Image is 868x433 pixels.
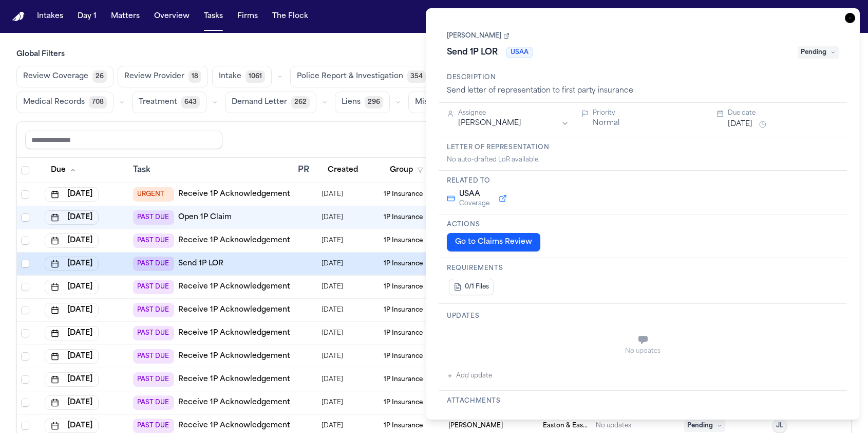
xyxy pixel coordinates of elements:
span: 296 [365,96,383,109]
span: 708 [89,96,107,109]
span: PAST DUE [133,303,174,317]
button: Tasks [200,7,227,26]
span: 262 [291,96,310,109]
div: No updates [447,347,839,355]
button: JL [772,419,787,433]
span: Easton & Easton [543,422,588,430]
a: Firms [233,7,262,26]
span: Review Provider [124,71,184,82]
a: Receive 1P Acknowledgement [178,351,290,362]
span: Medical Records [23,97,85,107]
span: PAST DUE [133,395,174,410]
button: Overview [150,7,194,26]
h3: Related to [447,177,839,185]
h3: Attachments [447,397,839,405]
span: Select row [21,237,29,245]
span: Liens [342,97,361,107]
button: Police Report & Investigation354 [290,66,432,87]
h3: Requirements [447,264,839,273]
span: 1P Insurance [384,237,423,245]
span: Select row [21,190,29,199]
button: [DATE] [45,257,99,271]
button: Intake1061 [212,66,272,87]
span: Miscellaneous [415,97,467,107]
div: Due date [728,109,839,117]
span: URGENT [133,187,174,202]
span: PAST DUE [133,419,174,433]
button: Group [384,161,429,179]
button: Normal [593,118,619,129]
span: PAST DUE [133,280,174,294]
span: USAA [506,47,533,58]
span: Demand Letter [232,97,287,107]
span: 10/7/2025, 11:41:42 AM [322,210,343,225]
button: [DATE] [45,280,99,294]
button: The Flock [268,7,312,26]
span: Select row [21,399,29,407]
span: Select row [21,352,29,360]
span: Police Report & Investigation [297,71,403,82]
a: Receive 1P Acknowledgement [178,398,290,408]
span: PAST DUE [133,257,174,271]
span: Select row [21,329,29,337]
span: 1P Insurance [384,422,423,430]
a: Receive 1P Acknowledgement [178,421,290,431]
button: Go to Claims Review [447,233,540,251]
a: Home [12,12,25,22]
button: [DATE] [45,349,99,364]
button: Intakes [33,7,67,26]
div: No auto-drafted LoR available. [447,156,839,164]
button: [DATE] [728,119,752,130]
span: 8/12/2025, 6:30:47 AM [322,303,343,317]
span: 1P Insurance [384,399,423,407]
span: Select all [21,166,29,174]
span: 1P Insurance [384,283,423,291]
h3: Actions [447,221,839,229]
span: PAST DUE [133,233,174,248]
span: JL [776,422,783,430]
span: 26 [92,70,107,83]
button: 0/1 Files [449,279,494,295]
span: Isabella Rodriguez [448,422,503,430]
button: Created [322,161,364,179]
a: Open 1P Claim [178,212,232,223]
span: Select row [21,375,29,384]
a: Receive 1P Acknowledgement [178,282,290,292]
a: Receive 1P Acknowledgement [178,236,290,246]
button: [DATE] [45,233,99,248]
button: [DATE] [45,210,99,225]
div: No updates [596,422,631,430]
span: Select row [21,422,29,430]
span: Select row [21,283,29,291]
button: [DATE] [45,372,99,387]
span: 1P Insurance [384,260,423,268]
span: PAST DUE [133,349,174,364]
span: 1061 [246,70,265,83]
span: 0/1 Files [465,283,489,291]
div: Send letter of representation to first party insurance [447,86,839,96]
span: Select row [21,260,29,268]
span: Coverage [459,200,489,208]
a: Matters [107,7,144,26]
img: Finch Logo [12,12,25,22]
h1: Send 1P LOR [443,44,502,61]
button: Snooze task [757,118,769,131]
button: Add update [447,370,492,382]
span: 18 [188,70,201,83]
span: PAST DUE [133,210,174,225]
span: 8/8/2025, 5:52:51 AM [322,419,343,433]
span: Review Coverage [23,71,88,82]
button: [DATE] [45,419,99,433]
a: Receive 1P Acknowledgement [178,189,290,200]
span: 8/1/2025, 7:08:58 AM [322,326,343,340]
a: Receive 1P Acknowledgement [178,374,290,385]
span: 8/19/2025, 1:24:50 PM [322,395,343,410]
button: [DATE] [45,187,99,202]
span: Pending [798,46,839,59]
a: Day 1 [73,7,101,26]
span: Treatment [139,97,177,107]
